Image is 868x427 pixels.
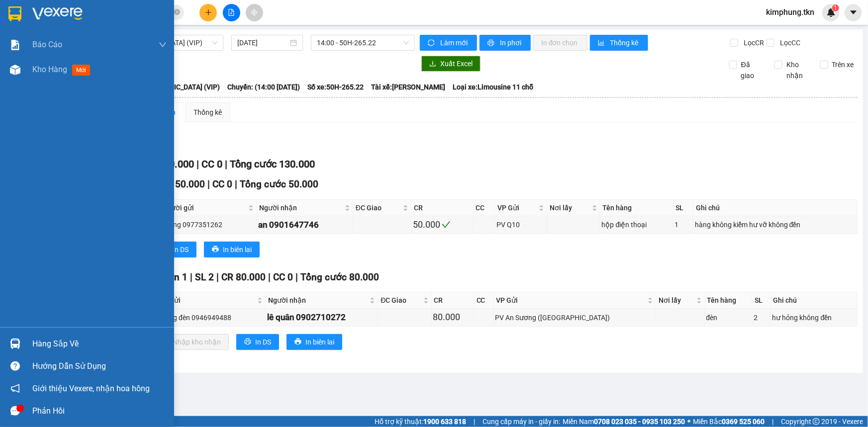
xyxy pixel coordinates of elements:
[199,4,217,21] button: plus
[190,271,193,283] span: |
[10,339,20,349] img: warehouse-icon
[10,406,20,416] span: message
[693,416,765,427] span: Miền Bắc
[474,416,475,427] span: |
[295,271,298,283] span: |
[487,39,496,47] span: printer
[432,292,474,309] th: CR
[305,337,334,347] span: In biên lai
[600,200,674,216] th: Tên hàng
[693,200,858,216] th: Ghi chú
[375,416,466,427] span: Hỗ trợ kỹ thuật:
[494,309,657,326] td: PV An Sương (Hàng Hóa)
[845,4,862,21] button: caret-down
[496,295,646,306] span: VP Gửi
[72,65,90,76] span: mới
[413,218,472,232] div: 50.000
[174,9,180,15] span: close-circle
[294,338,301,346] span: printer
[236,334,279,350] button: printerIn DS
[813,418,820,425] span: copyright
[195,271,214,283] span: SL 2
[497,202,537,213] span: VP Gửi
[705,292,753,309] th: Tên hàng
[423,418,466,426] strong: 1900 633 818
[453,82,533,92] span: Loại xe: Limousine 11 chỗ
[411,200,474,216] th: CR
[737,59,767,81] span: Đã giao
[221,271,266,283] span: CR 80.000
[207,178,210,190] span: |
[268,271,271,283] span: |
[828,59,858,70] span: Trên xe
[533,35,587,51] button: In đơn chọn
[834,4,837,11] span: 1
[246,4,263,21] button: aim
[154,334,229,350] button: downloadNhập kho nhận
[32,359,167,374] div: Hướng dẫn sử dụng
[602,219,672,230] div: hộp điện thoại
[162,202,246,213] span: Người gửi
[849,8,858,17] span: caret-down
[771,292,858,309] th: Ghi chú
[154,242,196,257] button: printerIn DS
[10,361,20,371] span: question-circle
[674,200,694,216] th: SL
[772,312,856,323] div: hư hỏng không đền
[173,244,189,255] span: In DS
[433,310,472,324] div: 80.000
[428,39,436,47] span: sync
[205,9,212,16] span: plus
[161,219,255,230] div: phong 0977351262
[442,220,451,229] span: check
[216,271,219,283] span: |
[381,295,421,306] span: ĐC Giao
[496,219,545,230] div: PV Q10
[235,178,237,190] span: |
[356,202,401,213] span: ĐC Giao
[659,295,694,306] span: Nơi lấy
[563,416,685,427] span: Miền Nam
[174,8,180,17] span: close-circle
[371,82,445,92] span: Tài xế: [PERSON_NAME]
[740,37,766,48] span: Lọc CR
[675,219,692,230] div: 1
[32,382,150,395] span: Giới thiệu Vexere, nhận hoa hồng
[268,295,368,306] span: Người nhận
[161,271,188,283] span: Đơn 1
[8,6,21,21] img: logo-vxr
[782,59,812,81] span: Kho nhận
[244,338,251,346] span: printer
[273,271,293,283] span: CC 0
[259,202,343,213] span: Người nhận
[758,6,822,18] span: kimphung.tkn
[832,4,839,11] sup: 1
[230,158,315,170] span: Tổng cước 130.000
[212,178,232,190] span: CC 0
[753,292,771,309] th: SL
[10,384,20,393] span: notification
[223,244,252,255] span: In biên lai
[251,9,258,16] span: aim
[287,334,342,350] button: printerIn biên lai
[10,65,20,75] img: warehouse-icon
[258,218,351,232] div: an 0901647746
[482,416,560,427] span: Cung cấp máy in - giấy in:
[32,65,67,74] span: Kho hàng
[776,37,802,48] span: Lọc CC
[204,242,260,257] button: printerIn biên lai
[429,60,436,68] span: download
[480,35,531,51] button: printerIn phơi
[722,418,765,426] strong: 0369 525 060
[223,4,240,21] button: file-add
[474,200,495,216] th: CC
[598,39,606,47] span: bar-chart
[201,158,222,170] span: CC 0
[212,246,219,254] span: printer
[32,337,167,351] div: Hàng sắp về
[237,37,288,48] input: 15/08/2025
[495,312,655,323] div: PV An Sương ([GEOGRAPHIC_DATA])
[500,37,523,48] span: In phơi
[161,178,205,190] span: CR 50.000
[610,37,640,48] span: Thống kê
